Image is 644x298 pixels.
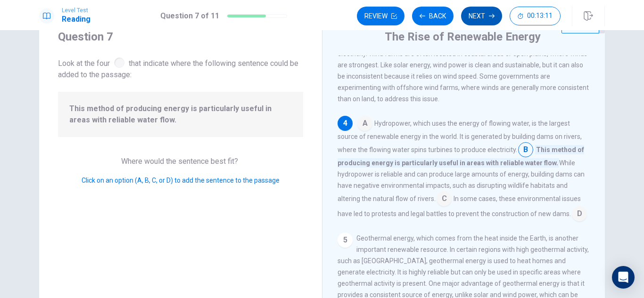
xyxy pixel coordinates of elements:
div: 5 [338,233,353,248]
h1: Question 7 of 11 [160,10,219,22]
button: Review [357,7,405,25]
span: Click on an option (A, B, C, or D) to add the sentence to the passage [82,177,280,184]
button: 00:13:11 [510,7,561,25]
span: This method of producing energy is particularly useful in areas with reliable water flow. [69,103,292,126]
span: In some cases, these environmental issues have led to protests and legal battles to prevent the c... [338,195,581,217]
button: Back [412,7,454,25]
span: A [357,116,372,131]
span: Hydropower, which uses the energy of flowing water, is the largest source of renewable energy in ... [338,120,582,153]
span: Wind power is another growing source of renewable energy. Wind turbines, which look like large fa... [338,27,589,103]
h1: Reading [62,14,91,25]
h4: Question 7 [58,29,303,44]
span: D [572,206,587,221]
span: Level Test [62,7,91,14]
div: Open Intercom Messenger [612,266,635,289]
span: C [437,191,452,206]
span: Where would the sentence best fit? [121,157,240,166]
span: Look at the four that indicate where the following sentence could be added to the passage: [58,56,303,81]
button: Next [461,7,502,25]
h4: The Rise of Renewable Energy [385,29,541,44]
span: B [518,142,533,157]
div: 4 [338,116,353,131]
span: 00:13:11 [527,12,553,20]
